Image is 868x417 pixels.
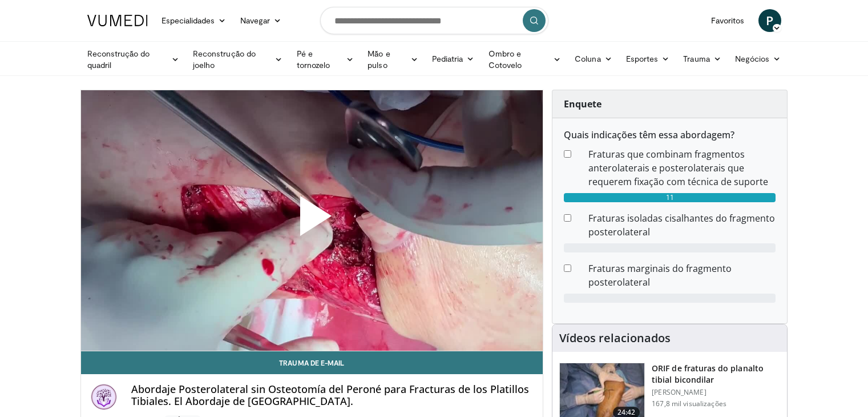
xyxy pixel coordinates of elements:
[186,48,290,71] a: Reconstrução do joelho
[735,54,770,63] font: Negócios
[233,9,289,32] a: Navegar
[81,351,543,374] a: Trauma de e-mail
[626,54,659,63] font: Esportes
[617,407,636,417] font: 24:42
[758,9,781,32] a: P
[240,15,271,25] font: Navegar
[482,48,568,71] a: Ombro e Cotovelo
[652,387,706,397] font: [PERSON_NAME]
[131,382,529,408] font: Abordaje Posterolateral sin Osteotomía del Peroné para Fracturas de los Platillos Tibiales. El Ab...
[279,359,344,367] font: Trauma de e-mail
[711,15,745,25] font: Favoritos
[575,54,600,63] font: Coluna
[297,49,330,70] font: Pé e tornozelo
[564,129,734,141] font: Quais indicações têm essa abordagem?
[368,49,390,70] font: Mão e pulso
[155,9,233,32] a: Especialidades
[676,47,728,70] a: Trauma
[80,48,186,71] a: Reconstrução do quadril
[361,48,425,71] a: Mão e pulso
[619,47,677,70] a: Esportes
[425,47,482,70] a: Pediatria
[683,54,709,63] font: Trauma
[568,47,619,70] a: Coluna
[81,90,543,351] video-js: Video Player
[666,193,674,202] font: 11
[652,399,726,408] font: 167,8 mil visualizações
[90,383,118,411] img: Avatar
[432,54,463,63] font: Pediatria
[704,9,752,32] a: Favoritos
[766,12,773,29] font: P
[588,212,775,238] font: Fraturas isoladas cisalhantes do fragmento posterolateral
[488,49,522,70] font: Ombro e Cotovelo
[728,47,788,70] a: Negócios
[588,262,732,288] font: Fraturas marginais do fragmento posterolateral
[652,363,764,385] font: ORIF de fraturas do planalto tibial bicondilar
[193,49,256,70] font: Reconstrução do joelho
[87,15,148,26] img: Logotipo da VuMedi
[162,15,215,25] font: Especialidades
[87,49,150,70] font: Reconstrução do quadril
[588,148,768,188] font: Fraturas que combinam fragmentos anterolaterais e posterolaterais que requerem fixação com técnic...
[320,7,548,34] input: Pesquisar tópicos, intervenções
[559,330,671,346] font: Vídeos relacionados
[290,48,361,71] a: Pé e tornozelo
[209,165,414,276] button: Play Video
[564,98,601,110] font: Enquete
